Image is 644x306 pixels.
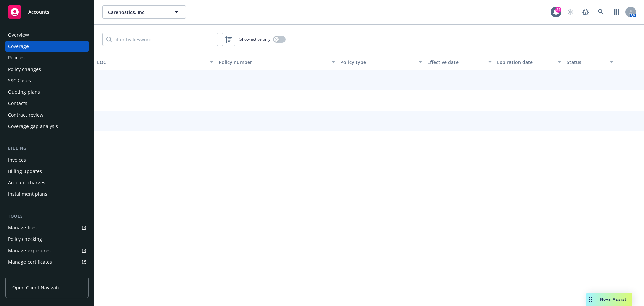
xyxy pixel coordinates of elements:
a: Manage files [5,222,89,233]
div: Expiration date [497,59,554,66]
div: Effective date [427,59,484,66]
div: Policy changes [8,64,41,75]
div: Policy type [340,59,415,66]
span: Accounts [28,9,49,15]
button: Expiration date [494,54,564,70]
div: SSC Cases [8,75,31,86]
div: Quoting plans [8,87,40,97]
a: Contract review [5,110,89,120]
div: Overview [8,30,29,40]
div: 24 [555,7,561,13]
div: Manage exposures [8,245,51,256]
div: Installment plans [8,189,47,200]
div: Policy checking [8,234,42,245]
div: Policy number [219,59,328,66]
button: Carenostics, Inc. [102,5,186,19]
a: Manage certificates [5,257,89,267]
a: Manage claims [5,268,89,279]
div: Manage files [8,222,37,233]
a: Contacts [5,98,89,109]
a: Invoices [5,155,89,165]
div: Account charges [8,177,45,188]
div: Invoices [8,155,26,165]
a: Policy checking [5,234,89,245]
div: Billing [5,145,89,152]
a: Manage exposures [5,245,89,256]
a: Switch app [610,5,623,19]
div: Coverage gap analysis [8,121,58,132]
span: Carenostics, Inc. [108,9,166,16]
div: Tools [5,213,89,220]
div: LOC [97,59,206,66]
a: Account charges [5,177,89,188]
div: Manage claims [8,268,42,279]
button: Policy type [338,54,425,70]
div: Manage certificates [8,257,52,267]
a: Quoting plans [5,87,89,97]
a: SSC Cases [5,75,89,86]
a: Policy changes [5,64,89,75]
a: Start snowing [563,5,577,19]
a: Report a Bug [579,5,592,19]
div: Coverage [8,41,29,52]
span: Show active only [239,36,270,42]
div: Contract review [8,110,43,120]
button: Effective date [425,54,494,70]
a: Installment plans [5,189,89,200]
button: Status [564,54,616,70]
input: Filter by keyword... [102,33,218,46]
button: LOC [94,54,216,70]
div: Billing updates [8,166,42,177]
span: Nova Assist [600,296,627,302]
a: Overview [5,30,89,40]
a: Policies [5,52,89,63]
div: Drag to move [586,293,595,306]
a: Coverage [5,41,89,52]
div: Contacts [8,98,28,109]
span: Open Client Navigator [12,284,62,291]
div: Status [567,59,606,66]
button: Nova Assist [586,293,632,306]
a: Coverage gap analysis [5,121,89,132]
button: Policy number [216,54,338,70]
a: Billing updates [5,166,89,177]
div: Policies [8,52,25,63]
a: Accounts [5,3,89,21]
a: Search [594,5,608,19]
